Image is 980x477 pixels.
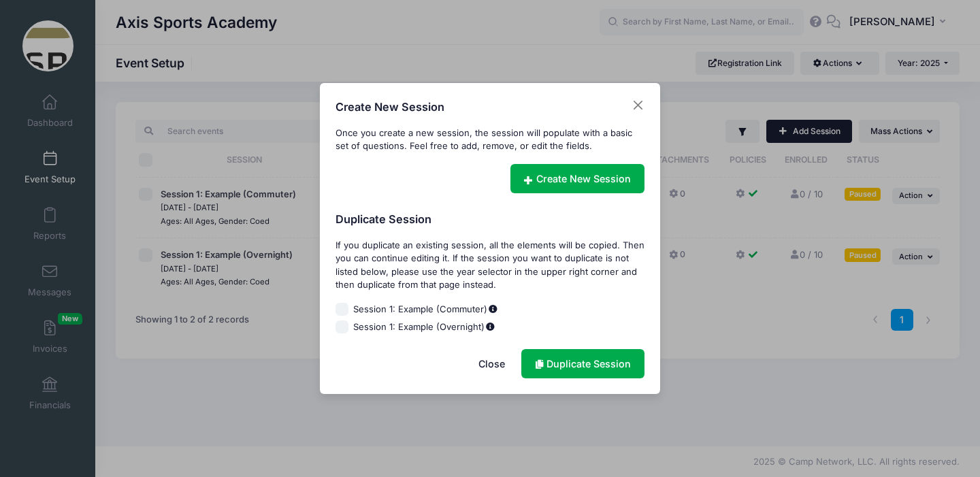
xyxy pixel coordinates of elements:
input: Session 1: Example (Commuter)%DateRange% [336,303,349,316]
div: If you duplicate an existing session, all the elements will be copied. Then you can continue edit... [336,239,645,292]
input: Session 1: Example (Overnight)%DateRange% [336,320,349,334]
span: Session 1: Example (Overnight) [353,320,495,334]
button: Close [464,349,519,378]
a: Create New Session [510,164,645,193]
h4: Create New Session [336,99,444,115]
button: Close [632,99,645,112]
span: %DateRange% [487,305,498,314]
div: Once you create a new session, the session will populate with a basic set of questions. Feel free... [336,127,645,153]
span: %DateRange% [485,323,495,331]
h4: Duplicate Session [336,211,645,227]
a: Duplicate Session [521,349,644,378]
span: Session 1: Example (Commuter) [353,303,498,316]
